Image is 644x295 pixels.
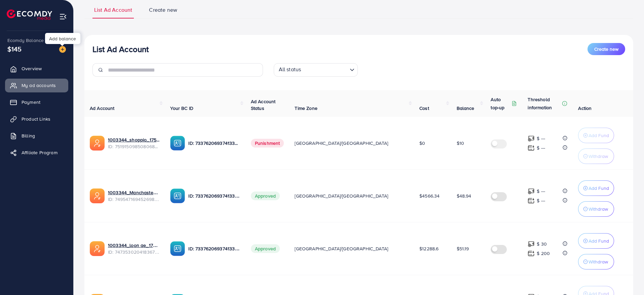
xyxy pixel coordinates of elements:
img: top-up amount [528,144,535,152]
span: Product Links [22,116,50,122]
span: $0 [419,140,425,146]
span: Balance [457,105,475,112]
p: $ --- [537,197,545,205]
img: top-up amount [528,135,535,142]
img: top-up amount [528,188,535,195]
span: My ad accounts [22,82,56,89]
img: logo [7,9,52,20]
span: ID: 7473530204183674896 [108,249,159,255]
span: $48.94 [457,193,471,199]
p: $ 30 [537,240,547,248]
button: Add Fund [578,128,614,143]
span: Ad Account Status [251,98,276,112]
span: Action [578,105,592,112]
a: 1003344_loon ae_1740066863007 [108,242,159,249]
span: $10 [457,140,464,146]
input: Search for option [303,65,347,75]
div: <span class='underline'>1003344_Manchaster_1745175503024</span></br>7495471694526988304 [108,189,159,203]
span: ID: 7495471694526988304 [108,196,159,203]
p: Auto top-up [491,95,510,112]
a: 1003344_Manchaster_1745175503024 [108,189,159,196]
p: Threshold information [528,95,561,112]
span: $12288.6 [419,245,439,252]
img: top-up amount [528,250,535,257]
span: [GEOGRAPHIC_DATA]/[GEOGRAPHIC_DATA] [295,140,388,146]
div: <span class='underline'>1003344_shoppio_1750688962312</span></br>7519150985080684551 [108,136,159,150]
img: ic-ads-acc.e4c84228.svg [90,241,105,256]
span: Your BC ID [170,105,193,112]
button: Add Fund [578,180,614,196]
p: $ 200 [537,249,550,257]
p: Withdraw [589,152,608,160]
span: $51.19 [457,245,469,252]
span: Payment [22,99,40,106]
span: ID: 7519150985080684551 [108,143,159,150]
div: Add balance [45,33,80,44]
span: $145 [7,44,22,54]
span: [GEOGRAPHIC_DATA]/[GEOGRAPHIC_DATA] [295,193,388,199]
span: Time Zone [295,105,317,112]
iframe: Chat [615,265,639,290]
div: Search for option [274,63,358,77]
button: Create new [588,43,625,55]
img: ic-ba-acc.ded83a64.svg [170,136,185,151]
span: Punishment [251,139,284,147]
p: $ --- [537,187,545,195]
a: Affiliate Program [5,146,68,159]
span: List Ad Account [94,6,132,14]
p: $ --- [537,134,545,142]
span: Affiliate Program [22,149,58,156]
div: <span class='underline'>1003344_loon ae_1740066863007</span></br>7473530204183674896 [108,242,159,256]
p: ID: 7337620693741338625 [188,245,240,253]
p: ID: 7337620693741338625 [188,139,240,147]
span: Ecomdy Balance [7,37,44,44]
button: Withdraw [578,254,614,269]
img: image [59,46,66,53]
span: Billing [22,132,35,139]
img: ic-ba-acc.ded83a64.svg [170,188,185,203]
a: Overview [5,62,68,75]
h3: List Ad Account [92,44,149,54]
img: ic-ba-acc.ded83a64.svg [170,241,185,256]
button: Withdraw [578,149,614,164]
a: Payment [5,95,68,109]
span: [GEOGRAPHIC_DATA]/[GEOGRAPHIC_DATA] [295,245,388,252]
a: My ad accounts [5,79,68,92]
a: Product Links [5,112,68,126]
img: top-up amount [528,197,535,204]
button: Withdraw [578,201,614,217]
span: Cost [419,105,429,112]
span: Approved [251,244,280,253]
span: Ad Account [90,105,115,112]
p: Withdraw [589,258,608,266]
p: ID: 7337620693741338625 [188,192,240,200]
img: menu [59,13,67,20]
span: Overview [22,65,42,72]
span: Create new [594,46,618,52]
img: top-up amount [528,241,535,248]
p: Add Fund [589,237,609,245]
p: Add Fund [589,131,609,139]
span: $4566.34 [419,193,440,199]
a: 1003344_shoppio_1750688962312 [108,136,159,143]
p: Withdraw [589,205,608,213]
p: Add Fund [589,184,609,192]
span: Create new [149,6,177,14]
p: $ --- [537,144,545,152]
span: Approved [251,192,280,200]
button: Add Fund [578,233,614,249]
a: Billing [5,129,68,142]
img: ic-ads-acc.e4c84228.svg [90,188,105,203]
span: All status [277,64,303,75]
img: ic-ads-acc.e4c84228.svg [90,136,105,151]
